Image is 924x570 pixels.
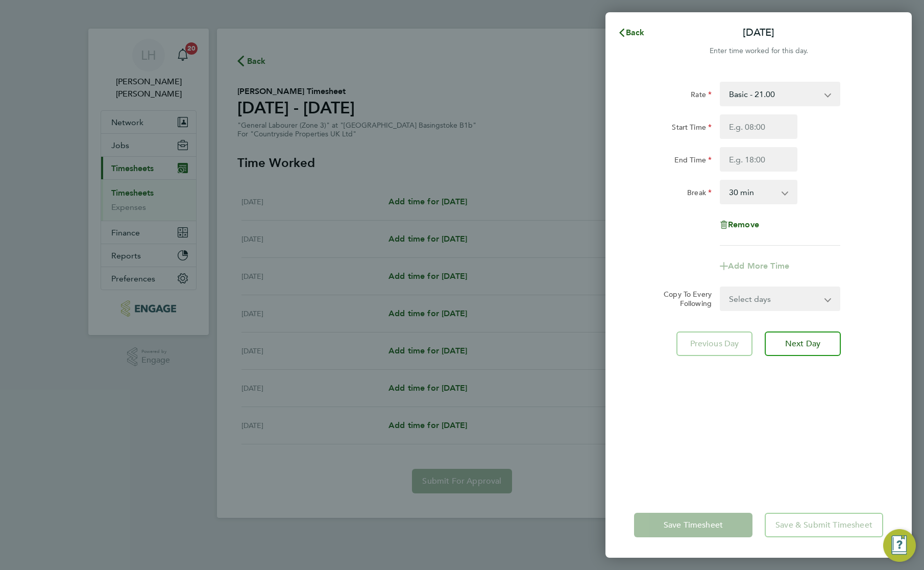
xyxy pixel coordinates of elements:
button: Next Day [765,331,841,356]
input: E.g. 08:00 [720,114,797,139]
button: Back [607,22,655,43]
span: Next Day [785,339,820,349]
span: Back [626,28,645,37]
div: Enter time worked for this day. [605,45,912,57]
button: Remove [720,221,759,229]
label: Start Time [672,123,712,135]
label: Break [687,188,712,200]
p: [DATE] [743,26,774,40]
label: Copy To Every Following [655,290,712,308]
input: E.g. 18:00 [720,147,797,172]
button: Engage Resource Center [883,529,916,562]
span: Remove [728,220,759,229]
label: Rate [691,90,712,102]
label: End Time [674,155,712,168]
